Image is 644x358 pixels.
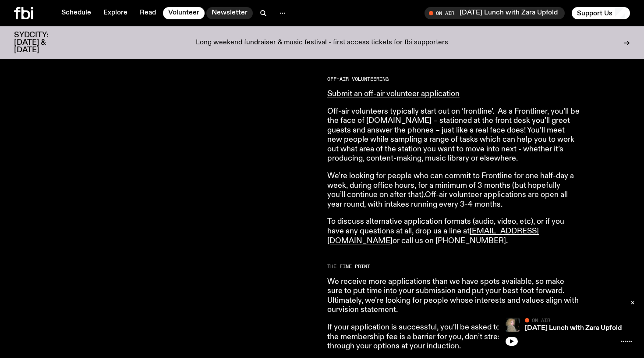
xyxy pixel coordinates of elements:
button: On Air[DATE] Lunch with Zara Upfold [425,7,565,19]
a: Submit an off-air volunteer application [327,90,460,98]
p: To discuss alternative application formats (audio, video, etc), or if you have any questions at a... [327,217,580,246]
p: We receive more applications than we have spots available, so make sure to put time into your sub... [327,277,580,315]
a: Newsletter [206,7,253,19]
a: [DATE] Lunch with Zara Upfold [525,325,622,332]
button: Support Us [572,7,630,19]
p: We’re looking for people who can commit to Frontline for one half-day a week, during office hours... [327,172,580,209]
span: On Air [532,317,550,323]
a: Volunteer [163,7,205,19]
p: If your application is successful, you’ll be asked to . If the membership fee is a barrier for yo... [327,323,580,351]
p: Off-air volunteers typically start out on ‘frontline’. As a Frontliner, you’ll be the face of [DO... [327,107,580,164]
a: Explore [98,7,133,19]
a: Schedule [56,7,96,19]
a: Read [134,7,161,19]
p: Long weekend fundraiser & music festival - first access tickets for fbi supporters [196,39,448,47]
a: vision statement. [339,306,398,314]
h2: The Fine Print [327,264,580,269]
span: Support Us [577,9,612,17]
h2: Off-Air Volunteering [327,77,580,82]
img: A digital camera photo of Zara looking to her right at the camera, smiling. She is wearing a ligh... [506,318,520,332]
a: [EMAIL_ADDRESS][DOMAIN_NAME] [327,227,539,245]
h3: SYDCITY: [DATE] & [DATE] [14,32,70,54]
